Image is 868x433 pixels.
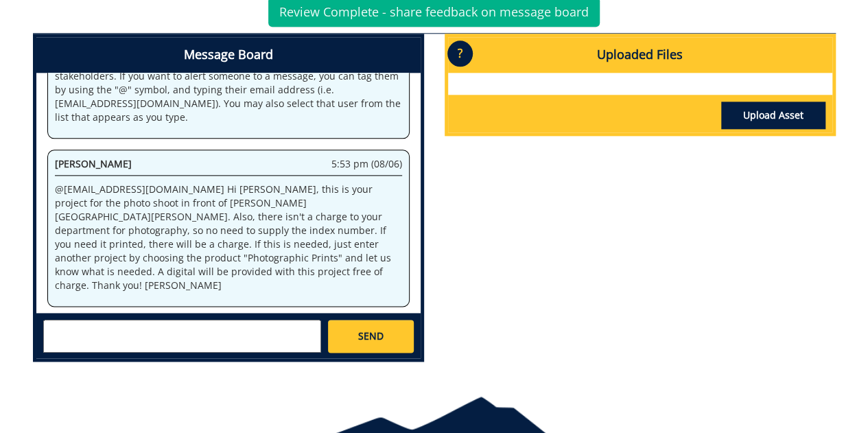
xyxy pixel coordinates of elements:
[55,157,132,170] span: [PERSON_NAME]
[358,329,384,343] span: SEND
[331,157,402,171] span: 5:53 pm (08/06)
[36,37,421,73] h4: Message Board
[55,56,402,124] p: Welcome to the Project Messenger. All messages will appear to all stakeholders. If you want to al...
[448,37,832,73] h4: Uploaded Files
[328,320,413,353] a: SEND
[55,183,402,292] p: @[EMAIL_ADDRESS][DOMAIN_NAME] Hi [PERSON_NAME], this is your project for the photo shoot in front...
[43,320,321,353] textarea: messageToSend
[721,102,825,129] a: Upload Asset
[447,40,473,67] p: ?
